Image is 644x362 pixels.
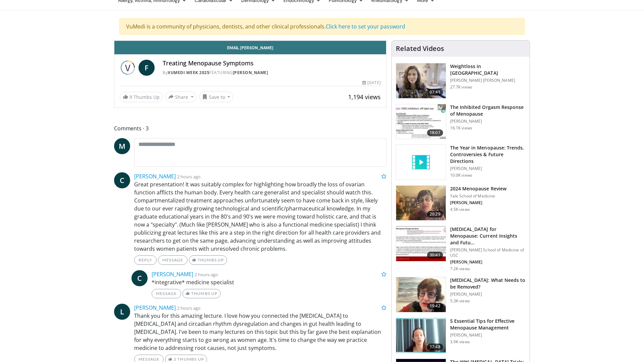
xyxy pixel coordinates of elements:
[114,138,130,154] a: M
[139,60,155,76] a: F
[134,304,176,311] a: [PERSON_NAME]
[152,278,386,286] p: *integrative* medicine specialist
[131,270,148,286] a: C
[174,357,176,362] span: 2
[450,78,526,83] p: [PERSON_NAME] [PERSON_NAME]
[396,63,446,98] img: 9983fed1-7565-45be-8934-aef1103ce6e2.150x105_q85_crop-smart_upscale.jpg
[396,63,526,99] a: 07:41 Weightloss in [GEOGRAPHIC_DATA] [PERSON_NAME] [PERSON_NAME] 27.7K views
[114,304,130,320] a: L
[450,207,470,212] p: 4.5K views
[427,344,443,350] span: 17:48
[450,318,526,331] h3: 5 Essential Tips for Effective Menopause Management
[199,92,233,102] button: Save to
[396,277,446,312] img: 4d0a4bbe-a17a-46ab-a4ad-f5554927e0d3.150x105_q85_crop-smart_upscale.jpg
[152,270,193,278] a: [PERSON_NAME]
[450,84,472,90] p: 27.7K views
[189,255,227,265] a: Thumbs Up
[134,255,157,265] a: Reply
[114,172,130,188] a: C
[396,186,446,221] img: 692f135d-47bd-4f7e-b54d-786d036e68d3.150x105_q85_crop-smart_upscale.jpg
[362,80,380,86] div: [DATE]
[450,266,470,271] p: 7.2K views
[427,303,443,309] span: 19:42
[326,23,405,30] a: Click here to set your password
[177,305,201,311] small: 2 hours ago
[450,226,526,246] h3: [MEDICAL_DATA] for Menopause: Current Insights and Futu…
[348,93,381,101] span: 1,194 views
[233,70,268,75] a: [PERSON_NAME]
[450,200,506,205] p: [PERSON_NAME]
[450,339,470,345] p: 3.9K views
[134,173,176,180] a: [PERSON_NAME]
[396,104,446,139] img: 283c0f17-5e2d-42ba-a87c-168d447cdba4.150x105_q85_crop-smart_upscale.jpg
[427,129,443,136] span: 18:07
[450,104,526,117] h3: The Inhibited Orgasm Response of Menopause
[427,89,443,96] span: 07:41
[396,45,444,53] h4: Related Videos
[396,318,446,353] img: 6839e091-2cdb-4894-b49b-01b874b873c4.150x105_q85_crop-smart_upscale.jpg
[158,255,187,265] a: Message
[450,259,526,265] p: [PERSON_NAME]
[427,252,443,258] span: 30:41
[396,226,526,271] a: 30:41 [MEDICAL_DATA] for Menopause: Current Insights and Futu… [PERSON_NAME] School of Medicine o...
[450,119,526,124] p: [PERSON_NAME]
[129,94,132,100] span: 9
[134,180,386,253] p: Great presentation! It was suitably complex for highlighting how broadly the loss of ovarian func...
[120,60,136,76] img: Vumedi Week 2025
[450,185,506,192] h3: 2024 Menopause Review
[450,277,526,290] h3: [MEDICAL_DATA]: What Needs to be Removed?
[163,60,381,67] h4: Treating Menopause Symptoms
[450,166,526,171] p: [PERSON_NAME]
[163,70,381,76] div: By FEATURING
[450,247,526,258] p: [PERSON_NAME] School of Medicine of USC
[134,312,386,352] p: Thank you for this amazing lecture. I love how you connected the [MEDICAL_DATA] to [MEDICAL_DATA]...
[396,144,526,180] a: The Year in Menopause: Trends, Controversies & Future Directions [PERSON_NAME] 10.0K views
[427,211,443,218] span: 20:29
[450,173,472,178] p: 10.0K views
[450,144,526,165] h3: The Year in Menopause: Trends, Controversies & Future Directions
[165,92,197,102] button: Share
[396,318,526,353] a: 17:48 5 Essential Tips for Effective Menopause Management [PERSON_NAME] 3.9K views
[450,292,526,297] p: [PERSON_NAME]
[450,125,472,131] p: 16.1K views
[396,185,526,221] a: 20:29 2024 Menopause Review Yale School of Medicine [PERSON_NAME] 4.5K views
[396,277,526,312] a: 19:42 [MEDICAL_DATA]: What Needs to be Removed? [PERSON_NAME] 5.3K views
[114,124,386,133] span: Comments 3
[450,333,526,338] p: [PERSON_NAME]
[119,18,525,35] div: VuMedi is a community of physicians, dentists, and other clinical professionals.
[182,289,220,298] a: Thumbs Up
[396,104,526,139] a: 18:07 The Inhibited Orgasm Response of Menopause [PERSON_NAME] 16.1K views
[195,271,218,278] small: 2 hours ago
[396,145,446,180] img: video_placeholder_short.svg
[152,289,181,298] a: Message
[450,63,526,76] h3: Weightloss in [GEOGRAPHIC_DATA]
[120,92,163,102] a: 9 Thumbs Up
[450,193,506,199] p: Yale School of Medicine
[396,226,446,261] img: 47271b8a-94f4-49c8-b914-2a3d3af03a9e.150x105_q85_crop-smart_upscale.jpg
[168,70,209,75] a: Vumedi Week 2025
[114,41,386,54] a: Email [PERSON_NAME]
[450,298,470,304] p: 5.3K views
[177,174,201,180] small: 2 hours ago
